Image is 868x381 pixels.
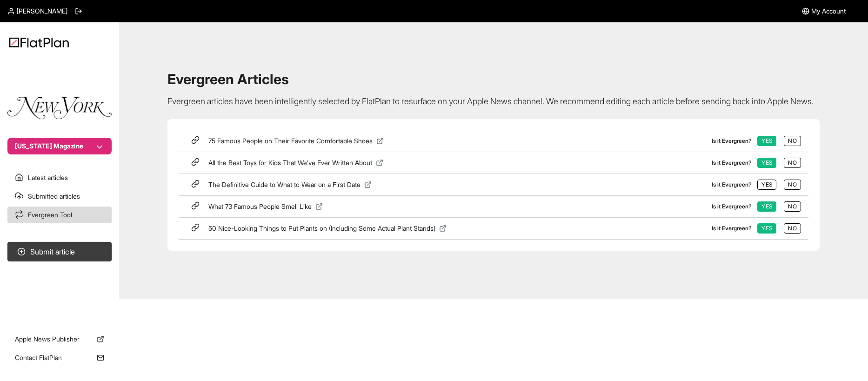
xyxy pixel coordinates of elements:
label: Is it Evergreen? [712,160,752,166]
button: No [784,223,801,234]
img: Logo [9,37,69,47]
p: Evergreen articles have been intelligently selected by FlatPlan to resurface on your Apple News c... [167,95,820,108]
a: Contact FlatPlan [7,349,112,366]
span: The Definitive Guide to What to Wear on a First Date [208,180,361,188]
label: Is it Evergreen? [712,226,752,231]
a: Submitted articles [7,188,112,205]
span: 50 Nice-Looking Things to Put Plants on (Including Some Actual Plant Stands) [208,224,435,232]
a: Latest articles [7,169,112,186]
button: Yes [757,136,776,146]
label: Is it Evergreen? [712,182,752,187]
button: [US_STATE] Magazine [7,138,112,154]
span: 75 Famous People on Their Favorite Comfortable Shoes [208,137,373,145]
button: Yes [757,158,776,168]
a: Evergreen Tool [7,207,112,223]
span: What 73 Famous People Smell Like [208,202,312,210]
a: Apple News Publisher [7,331,112,348]
button: Yes [757,223,776,234]
label: Is it Evergreen? [712,204,752,209]
span: [PERSON_NAME] [17,7,67,16]
img: Publication Logo [7,97,112,119]
button: No [784,158,801,168]
h1: Evergreen Articles [167,71,820,87]
label: Is it Evergreen? [712,138,752,144]
button: No [784,136,801,146]
button: Yes [757,180,776,190]
a: [PERSON_NAME] [7,7,67,16]
button: Submit article [7,242,112,261]
span: My Account [811,7,846,16]
button: No [784,201,801,212]
button: Yes [757,201,776,212]
span: All the Best Toys for Kids That We’ve Ever Written About [208,159,372,167]
button: No [784,180,801,190]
